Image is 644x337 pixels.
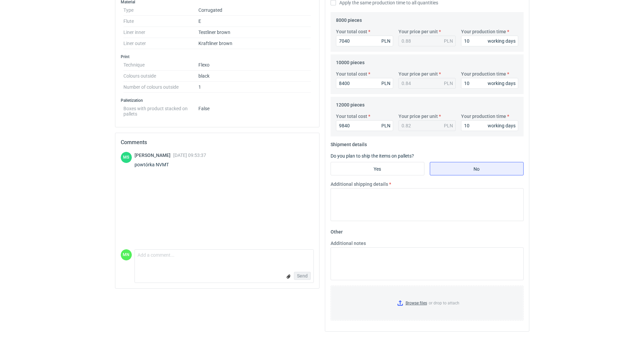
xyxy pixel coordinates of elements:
dt: Flute [123,16,198,27]
label: Your production time [461,71,506,77]
dd: black [198,71,311,82]
label: Your production time [461,113,506,120]
dt: Boxes with product stacked on pallets [123,103,198,117]
dd: Flexo [198,59,311,71]
dt: Colours outside [123,71,198,82]
h3: Palletization [121,98,314,103]
label: No [430,162,524,175]
dt: Number of colours outside [123,82,198,93]
h2: Comments [121,138,314,146]
div: PLN [444,122,453,129]
div: powtórka NVMT [135,161,206,168]
div: working days [488,122,516,129]
div: working days [488,38,516,44]
label: Yes [331,162,424,175]
label: Your production time [461,28,506,35]
label: Your price per unit [399,28,438,35]
span: Send [297,273,308,278]
label: Additional shipping details [331,181,388,187]
label: Do you plan to ship the items on pallets? [331,153,414,159]
input: 0 [336,78,393,89]
input: 0 [461,78,518,89]
label: Additional notes [331,240,366,247]
legend: Shipment details [331,139,367,147]
dd: Kraftliner brown [198,38,311,49]
div: PLN [381,38,390,44]
div: Małgorzata Nowotna [121,249,132,260]
input: 0 [336,36,393,46]
label: Your price per unit [399,71,438,77]
h3: Print [121,54,314,59]
div: PLN [381,80,390,87]
div: PLN [444,80,453,87]
span: [DATE] 09:53:37 [173,153,206,158]
label: Your total cost [336,71,367,77]
dd: Corrugated [198,5,311,16]
dt: Type [123,5,198,16]
div: PLN [381,122,390,129]
div: Maciej Sikora [121,152,132,163]
dt: Liner outer [123,38,198,49]
input: 0 [336,120,393,131]
figcaption: MS [121,152,132,163]
div: PLN [444,38,453,44]
label: Your total cost [336,28,367,35]
dt: Liner inner [123,27,198,38]
legend: 8000 pieces [336,15,362,23]
input: 0 [461,120,518,131]
label: Your total cost [336,113,367,120]
input: 0 [461,36,518,46]
button: Send [294,272,311,280]
dd: 1 [198,82,311,93]
dd: E [198,16,311,27]
dd: Testliner brown [198,27,311,38]
legend: 12000 pieces [336,99,365,108]
legend: 10000 pieces [336,57,365,65]
legend: Other [331,226,343,235]
dt: Technique [123,59,198,71]
label: or drop to attach [331,286,523,320]
dd: False [198,103,311,117]
div: working days [488,80,516,87]
label: Your price per unit [399,113,438,120]
span: [PERSON_NAME] [135,153,173,158]
figcaption: MN [121,249,132,260]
